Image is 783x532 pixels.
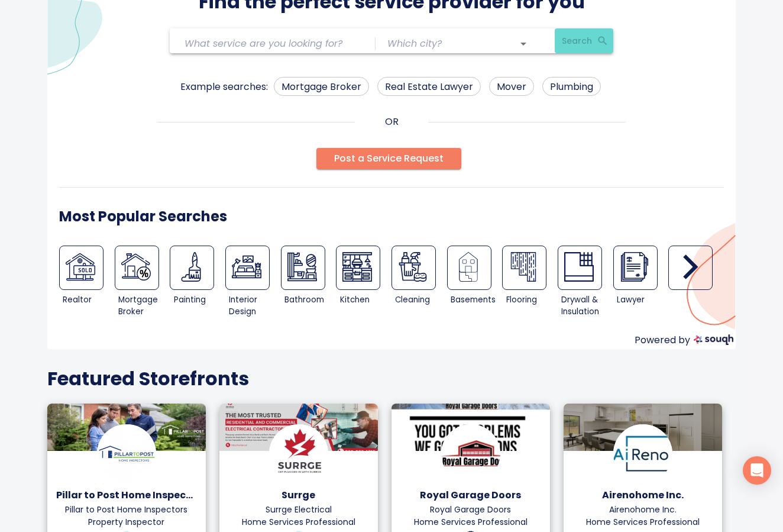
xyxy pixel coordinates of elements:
[454,252,483,282] img: Basements
[59,246,103,290] a: Real Estate Broker / Agent
[447,246,503,321] div: Basements
[572,504,713,516] p: Airenohome Inc.
[543,79,600,94] span: Plumbing
[617,294,665,306] div: Lawyer
[225,246,281,321] div: Interior Design Services
[398,252,428,282] img: Cleaning Services
[174,294,222,306] div: Painting
[392,246,447,321] div: Cleaning Services
[506,294,554,306] div: Flooring
[451,294,499,306] div: Basements
[180,80,268,96] p: Example searches:
[115,246,170,321] div: Mortgage Broker / Agent
[228,516,369,528] p: Home Services Professional
[118,294,166,318] div: Mortgage Broker
[743,456,771,485] div: Open Intercom Messenger
[59,205,227,228] h6: Most Popular Searches
[395,294,443,306] div: Cleaning
[400,504,541,516] p: Royal Garage Doors
[613,246,658,290] a: Real Estate Lawyer
[232,252,261,282] img: Interior Design Services
[336,246,380,290] a: Kitchen Remodeling
[56,487,197,504] h6: Pillar to Post Home Inspectors - The Gonneau Team
[385,115,399,129] p: OR
[59,246,115,321] div: Real Estate Broker / Agent
[170,246,214,290] a: Painters & Decorators
[334,150,444,167] span: Post a Service Request
[316,148,461,169] button: Post a Service Request
[441,424,500,483] img: Logo
[572,516,713,528] p: Home Services Professional
[502,246,558,321] div: Flooring
[97,424,156,483] img: Logo
[115,246,159,290] a: Mortgage Broker / Agent
[281,246,325,290] a: Bathroom Remodeling
[620,252,649,282] img: Real Estate Lawyer
[694,334,733,345] img: souqh logo
[185,34,345,53] input: What service are you looking for?
[613,424,672,483] img: Logo
[121,252,151,282] img: Mortgage Broker / Agent
[387,34,497,53] input: Which city?
[287,252,317,282] img: Bathroom Remodeling
[228,504,369,516] p: Surrge Electrical
[176,252,206,282] img: Painters & Decorators
[342,252,372,282] img: Kitchen Remodeling
[281,246,337,321] div: Bathroom Remodeling
[340,294,388,306] div: Kitchen
[572,487,713,504] h6: Airenohome Inc.
[229,294,277,318] div: Interior Design
[509,252,538,282] img: Flooring
[225,246,270,290] a: Interior Design Services
[377,77,481,96] a: Real Estate Lawyer
[284,294,332,306] div: Bathroom
[336,246,392,321] div: Kitchen Remodeling
[400,487,541,504] h6: Royal Garage Doors
[561,294,609,318] div: Drywall & Insulation
[170,246,225,321] div: Painters & Decorators
[400,516,541,528] p: Home Services Professional
[274,79,368,94] span: Mortgage Broker
[502,246,546,290] a: Flooring
[392,246,436,290] a: Cleaning Services
[47,367,736,391] h4: Featured Storefronts
[542,77,601,96] a: Plumbing
[635,333,690,349] p: Powered by
[378,79,480,94] span: Real Estate Lawyer
[515,36,532,52] button: Open
[447,246,491,290] a: Basements
[228,487,369,504] h6: Surrge
[274,77,369,96] a: Mortgage Broker
[564,252,594,282] img: Drywall and Insulation
[66,252,95,282] img: Real Estate Broker / Agent
[490,79,533,94] span: Mover
[63,294,111,306] div: Realtor
[613,246,669,321] div: Real Estate Lawyer
[558,246,602,290] a: Drywall and Insulation
[56,516,197,528] p: Property Inspector
[489,77,534,96] a: Mover
[56,504,197,516] p: Pillar to Post Home Inspectors
[269,424,328,483] img: Logo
